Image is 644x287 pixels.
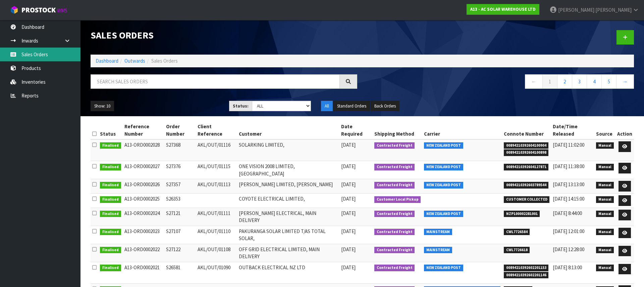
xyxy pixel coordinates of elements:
[373,121,423,139] th: Shipping Method
[91,74,340,89] input: Search sales orders
[596,196,614,203] span: Manual
[321,101,333,112] button: All
[424,265,463,271] span: NEW ZEALAND POST
[96,58,118,64] a: Dashboard
[504,265,549,271] span: 00894210392602201153
[233,103,249,109] strong: Status:
[100,265,121,271] span: Finalised
[341,246,356,253] span: [DATE]
[374,229,415,235] span: Contracted Freight
[374,196,421,203] span: Customer Local Pickup
[572,74,587,89] a: 3
[91,30,357,41] h1: Sales Orders
[123,121,164,139] th: Reference Number
[100,196,121,203] span: Finalised
[374,211,415,217] span: Contracted Freight
[237,244,339,262] td: OFF GRID ELECTRICAL LIMITED, MAIN DELIVERY
[123,208,164,226] td: A13-ORD0002024
[557,74,572,89] a: 2
[504,247,530,254] span: CWL7726618
[196,121,237,139] th: Client Reference
[237,208,339,226] td: [PERSON_NAME] ELECTRICAL, MAIN DELIVERY
[424,247,452,254] span: MAINSTREAM
[374,164,415,170] span: Contracted Freight
[339,121,373,139] th: Date Required
[504,142,549,149] span: 00894210392604100904
[123,139,164,161] td: A13-ORD0002028
[553,163,584,169] span: [DATE] 11:38:00
[504,272,549,279] span: 00894210392602201146
[596,164,614,170] span: Manual
[196,244,237,262] td: AKL/OUT/01108
[341,142,356,148] span: [DATE]
[57,7,67,14] small: WMS
[504,229,530,235] span: CWL7726584
[123,262,164,283] td: A13-ORD0002021
[594,121,615,139] th: Source
[374,142,415,149] span: Contracted Freight
[164,262,196,283] td: S26581
[151,58,178,64] span: Sales Orders
[164,244,196,262] td: S27122
[164,121,196,139] th: Order Number
[596,142,614,149] span: Manual
[601,74,616,89] a: 5
[237,139,339,161] td: SOLARKING LIMITED,
[341,163,356,169] span: [DATE]
[596,247,614,254] span: Manual
[424,182,463,189] span: NEW ZEALAND POST
[424,164,463,170] span: NEW ZEALAND POST
[553,246,584,253] span: [DATE] 12:28:00
[237,121,339,139] th: Customer
[341,181,356,188] span: [DATE]
[553,264,582,271] span: [DATE] 8:13:00
[553,181,584,188] span: [DATE] 13:13:00
[553,228,584,234] span: [DATE] 12:01:00
[196,139,237,161] td: AKL/OUT/01116
[98,121,123,139] th: Status
[237,161,339,179] td: ONE VISION 2008 LIMITED, [GEOGRAPHIC_DATA]
[196,208,237,226] td: AKL/OUT/01111
[424,142,463,149] span: NEW ZEALAND POST
[367,74,634,91] nav: Page navigation
[587,74,602,89] a: 4
[164,139,196,161] td: S27368
[504,149,549,156] span: 00894210392604100898
[164,208,196,226] td: S27121
[504,164,549,170] span: 00894210392604127871
[615,121,634,139] th: Action
[341,196,356,202] span: [DATE]
[371,101,399,112] button: Back Orders
[100,229,121,235] span: Finalised
[196,226,237,244] td: AKL/OUT/01110
[374,265,415,271] span: Contracted Freight
[123,194,164,208] td: A13-ORD0002025
[100,142,121,149] span: Finalised
[596,211,614,217] span: Manual
[553,142,584,148] span: [DATE] 11:02:00
[123,226,164,244] td: A13-ORD0002023
[502,121,551,139] th: Connote Number
[422,121,502,139] th: Carrier
[341,264,356,271] span: [DATE]
[596,265,614,271] span: Manual
[470,6,536,12] strong: A13 - AC SOLAR WAREHOUSE LTD
[164,226,196,244] td: S27107
[196,161,237,179] td: AKL/OUT/01115
[553,210,582,216] span: [DATE] 8:44:00
[164,179,196,194] td: S27357
[374,247,415,254] span: Contracted Freight
[341,228,356,234] span: [DATE]
[91,101,114,112] button: Show: 10
[558,7,594,13] span: [PERSON_NAME]
[616,74,634,89] a: →
[553,196,584,202] span: [DATE] 14:15:00
[237,226,339,244] td: PAKURANGA SOLAR LIMITED T/AS TOTAL SOLAR,
[333,101,370,112] button: Standard Orders
[596,182,614,189] span: Manual
[123,244,164,262] td: A13-ORD0002022
[196,179,237,194] td: AKL/OUT/01113
[424,229,452,235] span: MAINSTREAM
[596,229,614,235] span: Manual
[100,182,121,189] span: Finalised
